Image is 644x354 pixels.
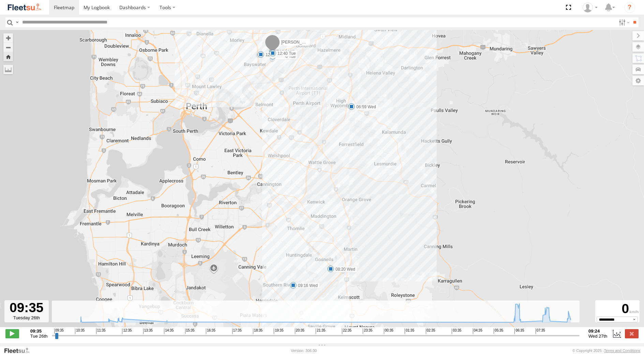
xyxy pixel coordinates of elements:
[572,349,640,353] div: © Copyright 2025 -
[426,328,435,334] span: 02:35
[273,53,298,60] label: 10:46 Tue
[351,104,378,110] label: 06:59 Wed
[536,328,545,334] span: 07:35
[7,3,42,12] img: fleetsu-logo-horizontal.svg
[164,328,174,334] span: 14:35
[14,17,20,27] label: Search Query
[588,334,607,339] span: Wed 27th Aug 2025
[96,328,106,334] span: 11:35
[291,349,317,353] div: Version: 306.00
[4,347,35,354] a: Visit our Website
[30,328,48,334] strong: 09:35
[5,329,19,338] label: Play/Stop
[596,301,639,317] div: 0
[625,329,639,338] label: Close
[185,328,195,334] span: 15:35
[206,328,215,334] span: 16:35
[452,328,461,334] span: 03:35
[122,328,132,334] span: 12:35
[273,50,298,57] label: 12:40 Tue
[295,328,304,334] span: 20:35
[3,43,13,52] button: Zoom out
[232,328,242,334] span: 17:35
[632,76,644,85] label: Map Settings
[604,349,640,353] a: Terms and Conditions
[624,2,635,13] i: ?
[473,328,482,334] span: 04:35
[384,328,393,334] span: 00:35
[54,328,64,334] span: 09:35
[253,328,263,334] span: 18:35
[363,328,372,334] span: 23:35
[494,328,503,334] span: 05:35
[588,328,607,334] strong: 09:24
[514,328,524,334] span: 06:35
[342,328,351,334] span: 22:35
[331,266,357,272] label: 08:20 Wed
[3,65,13,74] label: Measure
[274,328,283,334] span: 19:35
[316,328,325,334] span: 21:35
[143,328,153,334] span: 13:35
[293,283,320,289] label: 09:16 Wed
[30,334,48,339] span: Tue 26th Aug 2025
[281,40,336,45] span: [PERSON_NAME] - 1EVQ862
[616,17,631,27] label: Search Filter Options
[580,2,600,13] div: TheMaker Systems
[405,328,414,334] span: 01:35
[75,328,85,334] span: 10:35
[3,33,13,43] button: Zoom in
[3,52,13,61] button: Zoom Home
